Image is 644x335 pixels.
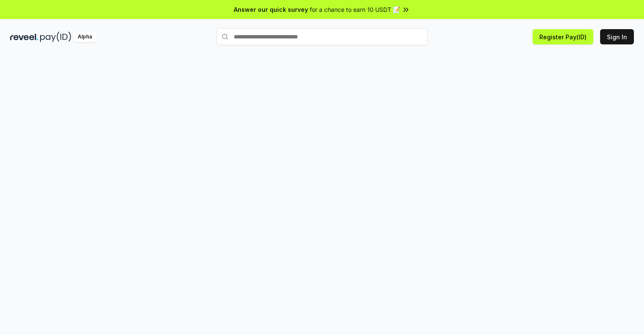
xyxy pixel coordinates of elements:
[73,32,97,42] div: Alpha
[234,5,308,14] span: Answer our quick survey
[600,29,634,44] button: Sign In
[40,32,71,42] img: pay_id
[310,5,400,14] span: for a chance to earn 10 USDT 📝
[533,29,593,44] button: Register Pay(ID)
[10,32,38,42] img: reveel_dark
